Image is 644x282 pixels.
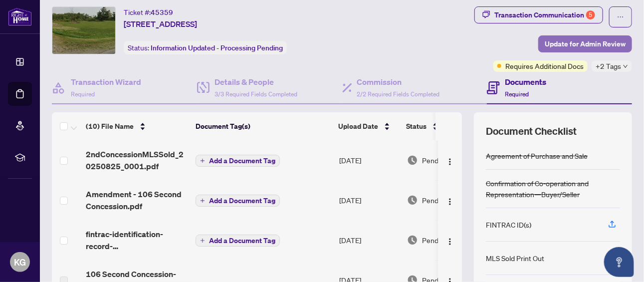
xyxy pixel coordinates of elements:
span: [STREET_ADDRESS] [124,18,197,30]
img: Document Status [407,235,418,246]
span: down [623,64,628,69]
button: Logo [442,232,458,248]
span: +2 Tags [596,60,621,72]
td: [DATE] [335,140,403,180]
div: Transaction Communication [494,7,595,23]
span: Add a Document Tag [209,237,275,244]
span: ellipsis [617,13,624,20]
button: Update for Admin Review [538,35,632,52]
span: 3/3 Required Fields Completed [215,90,297,98]
span: Amendment - 106 Second Concession.pdf [86,188,188,212]
span: Status [406,121,427,132]
span: 2ndConcessionMLSSold_20250825_0001.pdf [86,148,188,172]
th: Upload Date [334,112,402,140]
button: Add a Document Tag [196,234,280,247]
img: Logo [446,238,454,246]
span: Upload Date [338,121,378,132]
img: Document Status [407,195,418,206]
span: Add a Document Tag [209,197,275,204]
button: Transaction Communication5 [474,6,603,23]
h4: Transaction Wizard [71,76,141,88]
button: Add a Document Tag [196,155,280,167]
button: Add a Document Tag [196,195,280,207]
span: Update for Admin Review [545,36,626,52]
img: Logo [446,198,454,206]
span: Pending Review [422,155,472,166]
h4: Details & People [215,76,297,88]
td: [DATE] [335,180,403,220]
span: Required [71,90,95,98]
span: Add a Document Tag [209,157,275,164]
th: Status [402,112,487,140]
span: plus [200,158,205,163]
div: Confirmation of Co-operation and Representation—Buyer/Seller [486,178,620,200]
span: (10) File Name [86,121,134,132]
span: Information Updated - Processing Pending [151,43,283,52]
button: Add a Document Tag [196,154,280,167]
button: Logo [442,152,458,168]
span: 45359 [151,8,173,17]
button: Open asap [604,247,634,277]
div: MLS Sold Print Out [486,253,544,264]
img: Document Status [407,155,418,166]
button: Add a Document Tag [196,235,280,247]
span: Requires Additional Docs [505,60,584,71]
span: Pending Review [422,195,472,206]
h4: Commission [357,76,440,88]
img: Logo [446,158,454,166]
th: (10) File Name [82,112,192,140]
h4: Documents [505,76,546,88]
span: plus [200,238,205,243]
span: KG [14,255,26,269]
img: logo [8,7,32,26]
th: Document Tag(s) [192,112,334,140]
span: fintrac-identification-record-[PERSON_NAME]-20250722-084927.pdf [86,228,188,252]
span: Pending Review [422,235,472,246]
button: Logo [442,192,458,208]
span: 2/2 Required Fields Completed [357,90,440,98]
span: Required [505,90,529,98]
img: IMG-40752009_1.jpg [52,7,115,54]
div: Agreement of Purchase and Sale [486,150,588,161]
div: Ticket #: [124,6,173,18]
span: plus [200,198,205,203]
div: Status: [124,41,287,54]
div: FINTRAC ID(s) [486,219,531,230]
div: 5 [586,10,595,19]
span: Document Checklist [486,124,577,138]
td: [DATE] [335,220,403,260]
